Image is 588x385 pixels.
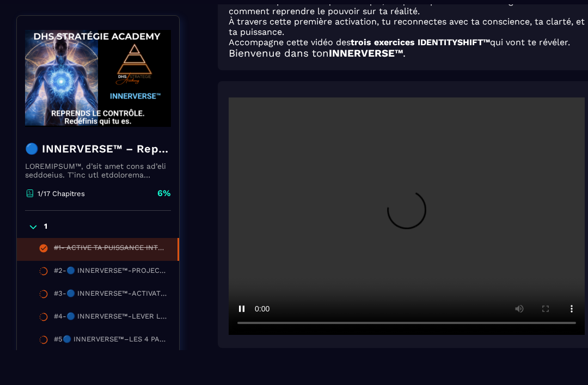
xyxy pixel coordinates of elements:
[44,222,47,233] p: 1
[54,312,168,324] div: #4-🔵 INNERVERSE™-LEVER LES VOILES INTÉRIEURS
[329,47,403,59] strong: INNERVERSE™
[25,141,171,156] h4: 🔵 INNERVERSE™ – Reprogrammation Quantique & Activation du Soi Réel
[25,24,171,133] img: banner
[229,47,585,59] h3: Bienvenue dans ton .
[229,16,585,37] p: À travers cette première activation, tu reconnectes avec ta conscience, ta clarté, et ta puissance.
[25,162,171,179] p: LOREMIPSUM™, d’sit amet cons ad’eli seddoeius. T’inc utl etdolorema aliquaeni ad minimveniamqui n...
[351,37,490,47] strong: trois exercices IDENTITYSHIFT™
[157,187,171,199] p: 6%
[54,243,167,255] div: #1- ACTIVE TA PUISSANCE INTÉRIEURE
[54,289,168,301] div: #3-🔵 INNERVERSE™-ACTIVATION PUISSANTE
[54,335,168,347] div: #5🔵 INNERVERSE™–LES 4 PALIERS VERS TA PRISE DE CONSCIENCE RÉUSSIE
[38,190,85,198] p: 1/17 Chapitres
[229,37,585,47] p: Accompagne cette vidéo des qui vont te révéler.
[54,266,168,278] div: #2-🔵 INNERVERSE™-PROJECTION & TRANSFORMATION PERSONNELLE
